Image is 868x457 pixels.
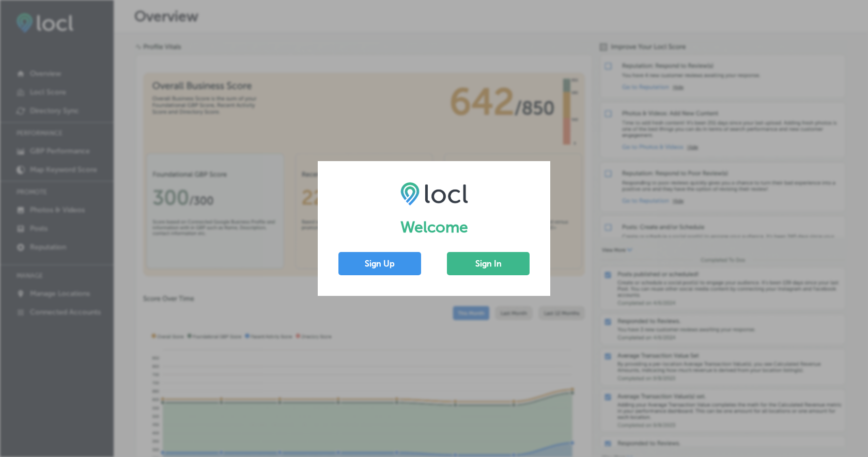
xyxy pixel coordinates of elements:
button: Sign Up [338,252,421,275]
h1: Welcome [338,218,530,237]
img: LOCL logo [400,182,468,206]
button: Sign In [447,252,530,275]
